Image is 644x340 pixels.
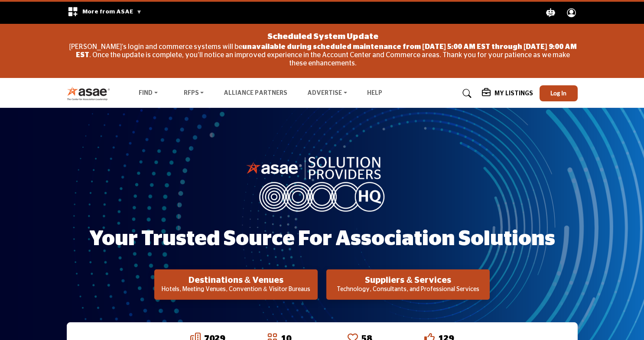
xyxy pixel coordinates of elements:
a: Help [367,90,382,96]
button: Log In [540,85,578,101]
img: Site Logo [67,86,115,100]
button: Destinations & Venues Hotels, Meeting Venues, Convention & Visitor Bureaus [154,269,318,300]
div: More from ASAE [62,2,147,24]
div: My Listings [482,88,533,99]
a: Search [454,87,477,100]
p: [PERSON_NAME]'s login and commerce systems will be . Once the update is complete, you'll notice a... [69,43,577,68]
h5: My Listings [494,90,533,97]
h1: Your Trusted Source for Association Solutions [89,226,555,253]
h2: Suppliers & Services [329,275,487,285]
span: More from ASAE [82,9,142,15]
button: Suppliers & Services Technology, Consultants, and Professional Services [326,269,490,300]
a: Advertise [301,87,353,100]
strong: unavailable during scheduled maintenance from [DATE] 5:00 AM EST through [DATE] 9:00 AM EST [76,43,576,58]
a: Find [133,87,164,100]
a: RFPs [178,87,210,100]
a: Alliance Partners [224,90,287,96]
div: Scheduled System Update [69,28,577,43]
img: image [246,155,398,212]
p: Technology, Consultants, and Professional Services [329,285,487,294]
h2: Destinations & Venues [157,275,315,285]
span: Log In [550,89,566,97]
p: Hotels, Meeting Venues, Convention & Visitor Bureaus [157,285,315,294]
